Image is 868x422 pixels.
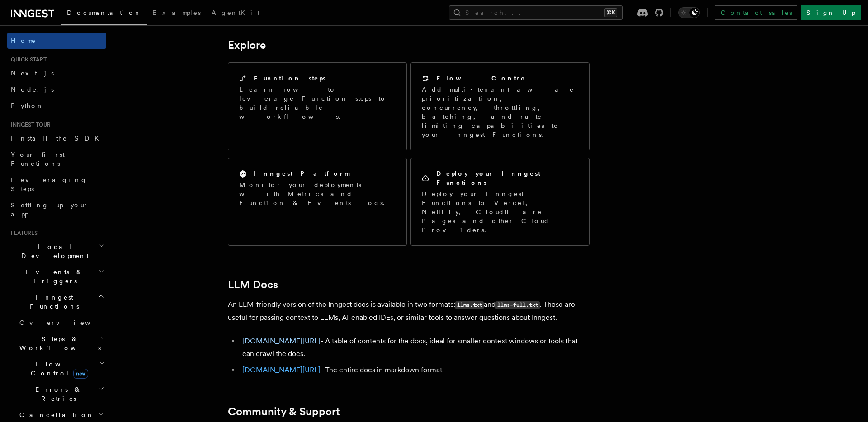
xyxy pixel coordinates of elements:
[240,335,590,360] li: - A table of contents for the docs, ideal for smaller context windows or tools that can crawl the...
[239,180,396,207] p: Monitor your deployments with Metrics and Function & Events Logs.
[7,267,99,286] span: Events & Triggers
[410,62,590,150] a: Flow ControlAdd multi-tenant aware prioritization, concurrency, throttling, batching, and rate li...
[436,169,578,187] h2: Deploy your Inngest Functions
[152,9,201,16] span: Examples
[7,239,106,264] button: Local Development
[212,9,259,16] span: AgentKit
[228,298,590,324] p: An LLM-friendly version of the Inngest docs is available in two formats: and . These are useful f...
[228,278,278,291] a: LLM Docs
[16,360,99,378] span: Flow Control
[228,62,407,150] a: Function stepsLearn how to leverage Function steps to build reliable workflows.
[604,8,617,17] kbd: ⌘K
[11,70,54,77] span: Next.js
[228,39,266,52] a: Explore
[7,264,106,289] button: Events & Triggers
[11,176,87,192] span: Leveraging Steps
[436,74,530,83] h2: Flow Control
[7,130,106,146] a: Install the SDK
[16,356,106,381] button: Flow Controlnew
[11,202,89,218] span: Setting up your app
[242,337,321,345] a: [DOMAIN_NAME][URL]
[16,331,106,356] button: Steps & Workflows
[147,3,206,24] a: Examples
[7,65,106,81] a: Next.js
[11,151,65,167] span: Your first Functions
[422,189,578,234] p: Deploy your Inngest Functions to Vercel, Netlify, Cloudflare Pages and other Cloud Providers.
[7,33,106,49] a: Home
[11,86,54,93] span: Node.js
[715,5,797,20] a: Contact sales
[7,121,51,128] span: Inngest tour
[422,85,578,139] p: Add multi-tenant aware prioritization, concurrency, throttling, batching, and rate limiting capab...
[16,314,106,331] a: Overview
[16,410,94,419] span: Cancellation
[801,5,861,20] a: Sign Up
[11,102,44,109] span: Python
[7,172,106,197] a: Leveraging Steps
[16,385,98,403] span: Errors & Retries
[16,381,106,407] button: Errors & Retries
[455,301,484,309] code: llms.txt
[228,158,407,246] a: Inngest PlatformMonitor your deployments with Metrics and Function & Events Logs.
[7,98,106,114] a: Python
[7,197,106,222] a: Setting up your app
[11,135,104,142] span: Install the SDK
[240,364,590,376] li: - The entire docs in markdown format.
[239,85,396,121] p: Learn how to leverage Function steps to build reliable workflows.
[73,369,88,379] span: new
[7,146,106,172] a: Your first Functions
[254,74,326,83] h2: Function steps
[61,3,147,25] a: Documentation
[449,5,623,20] button: Search...⌘K
[7,293,98,311] span: Inngest Functions
[495,301,540,309] code: llms-full.txt
[678,7,700,18] button: Toggle dark mode
[410,158,590,246] a: Deploy your Inngest FunctionsDeploy your Inngest Functions to Vercel, Netlify, Cloudflare Pages a...
[7,81,106,98] a: Node.js
[206,3,265,24] a: AgentKit
[228,405,340,418] a: Community & Support
[7,56,47,63] span: Quick start
[7,289,106,314] button: Inngest Functions
[254,169,349,178] h2: Inngest Platform
[242,366,321,374] a: [DOMAIN_NAME][URL]
[19,319,113,326] span: Overview
[11,36,36,45] span: Home
[16,334,101,352] span: Steps & Workflows
[7,230,38,237] span: Features
[67,9,142,16] span: Documentation
[7,242,99,260] span: Local Development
